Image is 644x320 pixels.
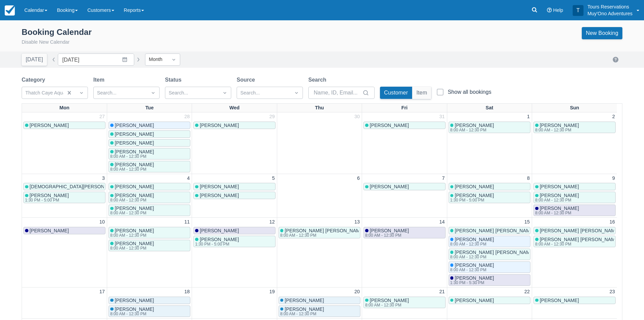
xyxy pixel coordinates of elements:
span: [PERSON_NAME] [200,193,239,198]
a: 22 [523,288,531,296]
span: [PERSON_NAME] [PERSON_NAME] [455,250,534,255]
span: Dropdown icon [221,89,228,96]
div: 8:00 AM - 12:30 PM [110,246,153,250]
a: [PERSON_NAME] [PERSON_NAME] [533,227,616,234]
input: Name, ID, Email... [314,87,361,99]
span: [PERSON_NAME] [30,228,69,233]
div: Month [149,56,164,63]
a: [PERSON_NAME]8:00 AM - 12:30 PM [109,305,190,317]
div: 8:00 AM - 12:30 PM [450,268,493,272]
a: Fri [400,104,409,112]
a: [PERSON_NAME] [PERSON_NAME]8:00 AM - 12:30 PM [449,249,530,260]
span: [PERSON_NAME] [455,262,494,268]
a: 9 [611,175,616,182]
span: [PERSON_NAME] [370,123,409,128]
a: 17 [98,288,106,296]
a: 1 [526,113,531,121]
a: 28 [183,113,191,121]
a: [PERSON_NAME]8:00 AM - 12:30 PM [449,122,530,133]
a: 12 [268,218,276,226]
a: [PERSON_NAME] [109,183,190,190]
a: 6 [356,175,361,182]
a: New Booking [582,27,622,39]
p: Muy'Ono Adventures [588,10,633,17]
div: 8:00 AM - 12:30 PM [450,128,493,132]
button: Disable New Calendar [22,39,70,46]
a: Sat [484,104,495,112]
label: Item [93,76,107,84]
div: 8:00 AM - 12:30 PM [365,303,408,307]
span: Dropdown icon [170,56,177,63]
a: [PERSON_NAME] [533,297,616,304]
label: Search [308,76,329,84]
a: 13 [353,218,361,226]
span: [PERSON_NAME] [200,123,239,128]
a: [PERSON_NAME]1:30 PM - 5:00 PM [193,236,275,247]
a: Tue [144,104,155,112]
span: [PERSON_NAME] [PERSON_NAME] [285,228,364,233]
a: Thu [314,104,325,112]
span: [PERSON_NAME] [540,184,579,189]
a: [PERSON_NAME]8:00 AM - 12:30 PM [533,205,616,216]
a: 8 [526,175,531,182]
a: 18 [183,288,191,296]
div: 1:30 PM - 5:00 PM [25,198,68,202]
a: [PERSON_NAME] [23,122,105,129]
a: [PERSON_NAME]8:00 AM - 12:30 PM [449,236,530,247]
span: [PERSON_NAME] [115,140,154,146]
a: [PERSON_NAME] [193,122,275,129]
a: 20 [353,288,361,296]
div: 8:00 AM - 12:30 PM [110,167,153,171]
a: 4 [186,175,191,182]
a: [PERSON_NAME] [449,297,530,304]
a: [PERSON_NAME] [193,227,275,234]
span: [PERSON_NAME] [115,184,154,189]
div: 8:00 AM - 12:30 PM [110,154,153,158]
a: 2 [611,113,616,121]
a: 7 [441,175,446,182]
a: Sun [569,104,580,112]
span: [PERSON_NAME] [115,149,154,154]
span: [PERSON_NAME] [455,193,494,198]
img: checkfront-main-nav-mini-logo.png [5,5,15,16]
span: [PERSON_NAME] [370,228,409,233]
div: 8:00 AM - 12:30 PM [110,233,153,237]
div: 8:00 AM - 12:30 PM [365,233,408,237]
div: 8:00 AM - 12:30 PM [280,233,363,237]
div: 8:00 AM - 12:30 PM [110,198,153,202]
span: Dropdown icon [78,89,85,96]
span: [PERSON_NAME] [200,228,239,233]
a: [PERSON_NAME]1:30 PM - 5:30 PM [449,274,530,286]
span: [PERSON_NAME] [115,306,154,312]
button: Item [412,87,431,99]
span: [PERSON_NAME] [455,275,494,281]
div: 8:00 AM - 12:30 PM [450,242,493,246]
a: 27 [98,113,106,121]
span: [PERSON_NAME] [455,123,494,128]
a: 5 [271,175,276,182]
a: 31 [438,113,446,121]
span: [PERSON_NAME] [30,123,69,128]
span: [PERSON_NAME] [115,162,154,167]
a: [PERSON_NAME] [193,192,275,199]
a: [PERSON_NAME]1:30 PM - 5:00 PM [449,192,530,203]
a: [PERSON_NAME] [363,122,445,129]
span: [PERSON_NAME] [285,298,324,303]
a: 14 [438,218,446,226]
span: [PERSON_NAME] [115,131,154,137]
div: 8:00 AM - 12:30 PM [535,242,618,246]
a: 29 [268,113,276,121]
input: Date [58,54,134,66]
span: [PERSON_NAME] [115,228,154,233]
a: [PERSON_NAME] [109,297,190,304]
div: 1:30 PM - 5:00 PM [450,198,493,202]
a: [PERSON_NAME] [533,183,616,190]
label: Category [22,76,48,84]
span: Help [553,7,563,13]
a: [PERSON_NAME] [279,297,360,304]
a: [PERSON_NAME]8:00 AM - 12:30 PM [533,192,616,203]
button: [DATE] [22,54,47,66]
span: [PERSON_NAME] [540,206,579,211]
label: Status [165,76,184,84]
a: Wed [228,104,241,112]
